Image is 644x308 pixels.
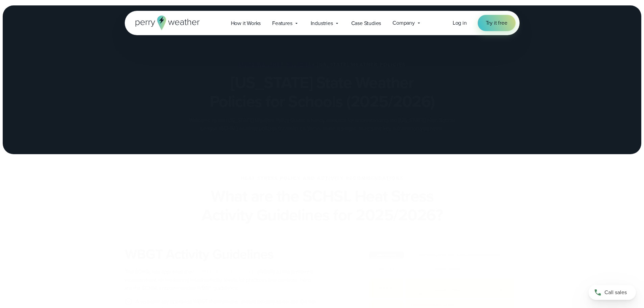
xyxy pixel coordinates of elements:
[225,16,267,30] a: How it Works
[345,16,387,30] a: Case Studies
[486,19,507,27] span: Try it free
[311,19,333,27] span: Industries
[589,285,636,300] a: Call sales
[351,19,381,27] span: Case Studies
[392,19,415,27] span: Company
[272,19,292,27] span: Features
[453,19,467,27] a: Log in
[231,19,261,27] span: How it Works
[478,15,516,31] a: Try it free
[604,288,627,297] span: Call sales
